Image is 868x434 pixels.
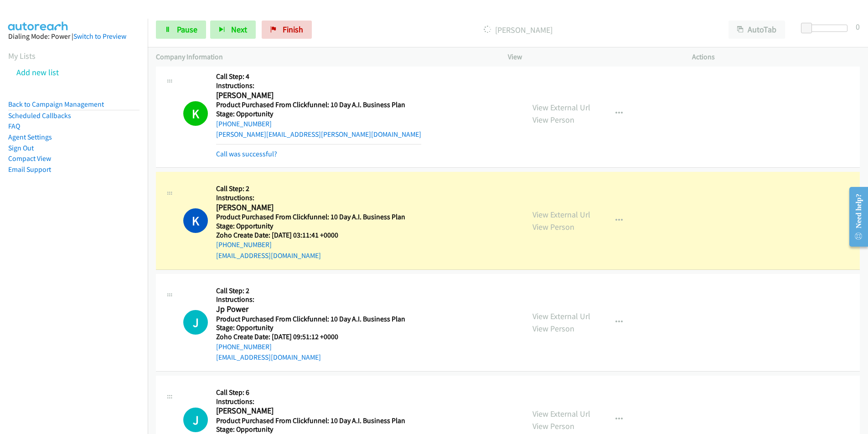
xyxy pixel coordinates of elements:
[183,208,208,233] h1: K
[183,310,208,335] div: The call is yet to be attempted
[8,165,51,174] a: Email Support
[216,100,421,109] h5: Product Purchased From Clickfunnel: 10 Day A.I. Business Plan
[73,32,126,41] a: Switch to Preview
[216,202,402,213] h2: [PERSON_NAME]
[8,133,52,141] a: Agent Settings
[8,122,20,130] a: FAQ
[210,21,256,39] button: Next
[262,21,312,39] a: Finish
[8,100,104,108] a: Back to Campaign Management
[16,67,59,77] a: Add new list
[532,222,574,232] a: View Person
[216,90,402,101] h2: [PERSON_NAME]
[8,154,51,163] a: Compact View
[532,408,590,419] a: View External Url
[216,184,405,193] h5: Call Step: 2
[806,25,847,32] div: Delay between calls (in seconds)
[532,323,574,334] a: View Person
[856,21,860,33] div: 0
[216,193,405,202] h5: Instructions:
[216,231,405,240] h5: Zoho Create Date: [DATE] 03:11:41 +0000
[177,24,197,35] span: Pause
[156,21,206,39] a: Pause
[216,425,405,434] h5: Stage: Opportunity
[216,212,405,222] h5: Product Purchased From Clickfunnel: 10 Day A.I. Business Plan
[183,408,208,432] div: The call is yet to be attempted
[508,52,676,62] p: View
[216,304,402,315] h2: Jp Power
[283,24,303,35] span: Finish
[532,209,590,220] a: View External Url
[216,397,405,406] h5: Instructions:
[216,315,405,324] h5: Product Purchased From Clickfunnel: 10 Day A.I. Business Plan
[183,101,208,126] h1: K
[216,323,405,332] h5: Stage: Opportunity
[842,181,868,253] iframe: Resource Center
[216,295,405,304] h5: Instructions:
[183,310,208,335] h1: J
[532,421,574,431] a: View Person
[216,388,405,397] h5: Call Step: 6
[532,102,590,113] a: View External Url
[8,31,139,42] div: Dialing Mode: Power |
[183,408,208,432] h1: J
[324,24,712,36] p: [PERSON_NAME]
[692,52,860,62] p: Actions
[532,311,590,321] a: View External Url
[231,24,247,35] span: Next
[216,406,402,416] h2: [PERSON_NAME]
[216,240,272,249] a: [PHONE_NUMBER]
[216,416,405,425] h5: Product Purchased From Clickfunnel: 10 Day A.I. Business Plan
[216,72,421,81] h5: Call Step: 4
[216,222,405,231] h5: Stage: Opportunity
[728,21,785,39] button: AutoTab
[216,286,405,295] h5: Call Step: 2
[216,332,405,341] h5: Zoho Create Date: [DATE] 09:51:12 +0000
[216,81,421,90] h5: Instructions:
[216,109,421,119] h5: Stage: Opportunity
[216,119,272,128] a: [PHONE_NUMBER]
[8,51,36,61] a: My Lists
[532,114,574,125] a: View Person
[216,130,421,139] a: [PERSON_NAME][EMAIL_ADDRESS][PERSON_NAME][DOMAIN_NAME]
[216,353,321,362] a: [EMAIL_ADDRESS][DOMAIN_NAME]
[216,150,277,158] a: Call was successful?
[8,111,71,120] a: Scheduled Callbacks
[216,342,272,351] a: [PHONE_NUMBER]
[156,52,491,62] p: Company Information
[216,251,321,260] a: [EMAIL_ADDRESS][DOMAIN_NAME]
[8,144,34,152] a: Sign Out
